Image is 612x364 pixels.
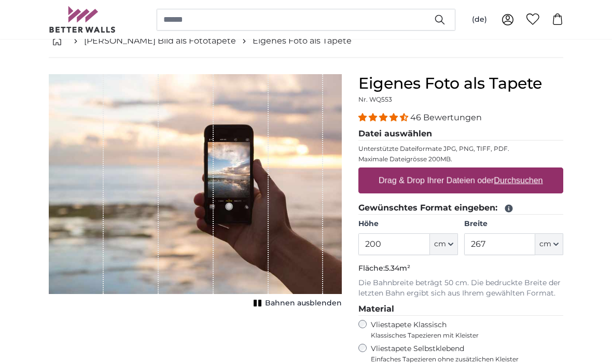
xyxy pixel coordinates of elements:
a: [PERSON_NAME] Bild als Fototapete [84,35,236,47]
span: Klassisches Tapezieren mit Kleister [371,332,554,340]
div: 1 of 1 [49,75,342,311]
button: Bahnen ausblenden [251,297,342,311]
h1: Eigenes Foto als Tapete [358,75,563,93]
span: Nr. WQ553 [358,96,392,104]
nav: breadcrumbs [49,24,563,58]
legend: Gewünschtes Format eingeben: [358,202,563,215]
span: Bahnen ausblenden [265,299,342,309]
u: Durchsuchen [494,176,543,185]
span: 5.34m² [385,264,410,273]
legend: Datei auswählen [358,128,563,141]
label: Höhe [358,219,457,230]
p: Fläche: [358,264,563,274]
legend: Material [358,303,563,316]
p: Unterstützte Dateiformate JPG, PNG, TIFF, PDF. [358,145,563,153]
span: cm [539,240,551,250]
span: Einfaches Tapezieren ohne zusätzlichen Kleister [371,356,563,364]
p: Maximale Dateigrösse 200MB. [358,156,563,164]
a: Eigenes Foto als Tapete [253,35,352,47]
button: cm [430,234,458,256]
button: cm [535,234,563,256]
label: Vliestapete Klassisch [371,320,554,340]
button: (de) [464,10,495,29]
label: Vliestapete Selbstklebend [371,344,563,364]
label: Drag & Drop Ihrer Dateien oder [374,171,547,191]
span: 4.37 stars [358,113,410,123]
img: Betterwalls [49,6,116,33]
p: Die Bahnbreite beträgt 50 cm. Die bedruckte Breite der letzten Bahn ergibt sich aus Ihrem gewählt... [358,278,563,299]
label: Breite [464,219,563,230]
span: 46 Bewertungen [410,113,482,123]
span: cm [434,240,446,250]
